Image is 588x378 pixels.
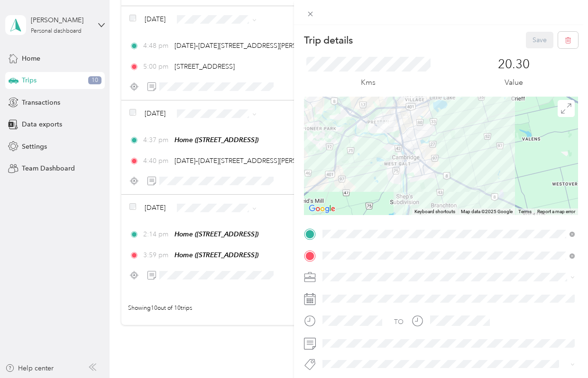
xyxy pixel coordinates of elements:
[394,317,404,327] div: TO
[505,77,523,89] p: Value
[518,209,532,214] a: Terms (opens in new tab)
[498,57,530,72] p: 20.30
[306,203,338,215] img: Google
[361,77,376,89] p: Kms
[535,325,588,378] iframe: Everlance-gr Chat Button Frame
[304,34,353,47] p: Trip details
[306,203,338,215] a: Open this area in Google Maps (opens a new window)
[414,208,455,215] button: Keyboard shortcuts
[537,209,575,214] a: Report a map error
[461,209,513,214] span: Map data ©2025 Google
